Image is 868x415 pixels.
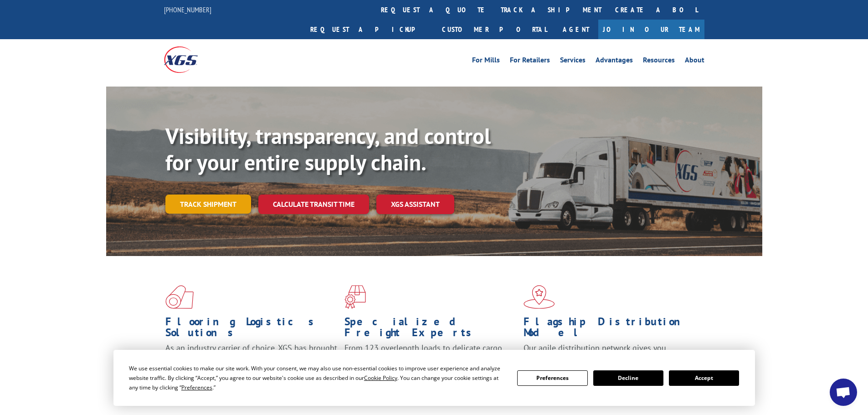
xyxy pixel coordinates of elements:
div: Open chat [830,379,857,406]
img: xgs-icon-total-supply-chain-intelligence-red [165,285,194,309]
div: Cookie Consent Prompt [113,350,755,406]
img: xgs-icon-flagship-distribution-model-red [524,285,555,309]
a: Services [560,56,586,67]
a: Advantages [596,56,633,67]
a: For Retailers [510,56,550,67]
a: For Mills [472,56,500,67]
a: Request a pickup [303,20,435,39]
a: XGS ASSISTANT [376,195,454,214]
div: We use essential cookies to make our site work. With your consent, we may also use non-essential ... [129,364,506,392]
span: Our agile distribution network gives you nationwide inventory management on demand. [524,343,691,364]
span: Cookie Policy [364,374,397,382]
a: Customer Portal [435,20,554,39]
h1: Flooring Logistics Solutions [165,316,338,343]
img: xgs-icon-focused-on-flooring-red [344,285,366,309]
button: Decline [593,370,663,386]
h1: Flagship Distribution Model [524,316,696,343]
a: Agent [554,20,598,39]
a: Calculate transit time [258,195,369,214]
button: Accept [669,370,739,386]
button: Preferences [517,370,587,386]
a: Track shipment [165,195,251,214]
a: Join Our Team [598,20,704,39]
a: Resources [643,56,675,67]
a: [PHONE_NUMBER] [164,5,211,14]
h1: Specialized Freight Experts [344,316,517,343]
span: Preferences [181,384,212,391]
a: About [685,56,704,67]
span: As an industry carrier of choice, XGS has brought innovation and dedication to flooring logistics... [165,343,337,375]
b: Visibility, transparency, and control for your entire supply chain. [165,122,491,176]
p: From 123 overlength loads to delicate cargo, our experienced staff knows the best way to move you... [344,343,517,383]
